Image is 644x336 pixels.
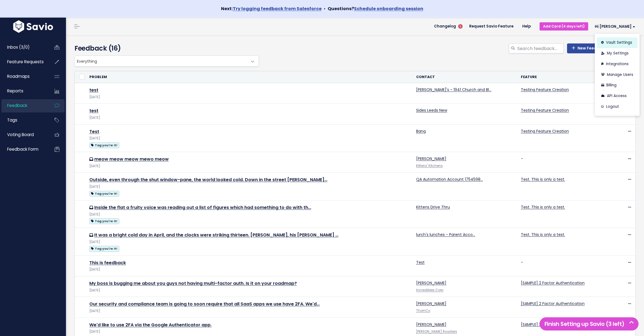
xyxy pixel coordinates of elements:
td: - [518,255,607,276]
a: Tags [1,114,46,126]
a: API Access [597,91,637,101]
a: Tag you're it! [89,142,119,148]
a: Our security and compliance team is going to soon require that all SaaS apps we use have 2FA. We'd… [89,301,320,307]
a: Help [518,22,535,31]
span: • [324,5,325,12]
a: Test. This is only a test. [521,232,565,237]
a: Feature Requests [1,56,46,68]
a: My boss is bugging me about you guys not having multi-factor auth. Is it on your roadmap? [89,280,297,287]
span: Changelog [434,24,456,28]
a: Try logging feedback from Salesforce [233,5,322,12]
a: Integrations [597,59,637,69]
a: We'd like to use 2FA via the Google Authenticator app. [89,322,212,328]
div: [DATE] [89,239,410,245]
span: Voting Board [7,132,34,137]
span: Everything [75,56,248,66]
a: [PERSON_NAME] [416,156,446,161]
a: Testing Feature Creation [521,128,569,134]
a: Test [89,128,99,135]
span: 5 [458,24,463,29]
a: New Feedback [567,43,612,53]
a: Test [416,260,425,265]
a: [PERSON_NAME] [416,280,446,286]
a: [PERSON_NAME] [416,322,446,327]
a: Incredibles Corp [416,288,443,292]
a: Billing [597,80,637,91]
a: Test. This is only a test. [521,204,565,210]
span: Feedback [7,103,27,108]
strong: Questions? [328,5,423,12]
a: Feedback [1,99,46,112]
a: Sides Leeds New [416,108,447,113]
div: [DATE] [89,163,410,169]
div: [DATE] [89,329,410,335]
a: QA Automation Account 1754598… [416,177,483,182]
a: Bang [416,128,426,134]
a: Manage Users [597,69,637,80]
div: [DATE] [89,288,410,293]
a: lurch's lunches - Parent Acco… [416,232,475,237]
a: Vault Settings [597,37,637,48]
a: Inbox (3/0) [1,41,46,54]
a: Outside, even through the shut window-pane, the world looked cold. Down in the street [PERSON_NAME]… [89,177,327,183]
a: Tag you're it! [89,217,119,224]
div: [DATE] [89,136,410,141]
a: Reports [1,85,46,97]
h5: Finish Setting up Savio (3 left) [542,320,636,328]
div: [DATE] [89,308,410,314]
a: This is feedback [89,260,126,266]
div: [DATE] [89,267,410,272]
a: Testing Feature Creation [521,108,569,113]
a: [PERSON_NAME]'s - 1941 Church and Bl… [416,87,491,92]
th: Problem [86,71,413,83]
a: Hi [PERSON_NAME] [588,22,640,31]
a: Logout [597,101,637,112]
span: Tag you're it! [89,142,119,148]
strong: Next: [221,5,322,12]
a: meow meow meow mewo meow [94,156,169,162]
span: Tags [7,117,17,123]
input: Search feedback... [517,43,564,53]
span: Tag you're it! [89,246,119,252]
a: Voting Board [1,128,46,141]
a: [SAMPLE] 2 Factor Authentication [521,322,585,327]
div: [DATE] [89,94,410,100]
a: Inside the flat a fruity voice was reading out a list of figures which had something to do with th… [94,204,311,211]
span: Hi [PERSON_NAME] [595,24,635,29]
a: Kittens Drive Thru [416,204,450,210]
span: Everything [74,56,259,67]
a: [SAMPLE] 2 Factor Authentication [521,301,585,306]
a: Test. This is only a test. [521,177,565,182]
a: [PERSON_NAME] [416,301,446,306]
a: It was a bright cold day in April, and the clocks were striking thirteen. [PERSON_NAME], his [PER... [94,232,338,238]
div: Hi [PERSON_NAME] [595,34,640,116]
a: Testing Feature Creation [521,87,569,92]
div: [DATE] [89,115,410,121]
th: Contact [413,71,518,83]
img: logo-white.9d6f32f41409.svg [12,20,54,33]
div: [DATE] [89,184,410,190]
span: Roadmaps [7,73,30,79]
a: ThornCo [416,309,430,313]
span: Reports [7,88,23,94]
a: Request Savio Feature [465,22,518,31]
a: Feedback form [1,143,46,156]
a: [PERSON_NAME] Roasters [416,329,457,334]
div: [DATE] [89,212,410,217]
span: Tag you're it! [89,191,119,197]
span: Tag you're it! [89,218,119,224]
span: Feature Requests [7,59,44,65]
a: test [89,108,98,114]
td: - [518,152,607,173]
a: My Settings [597,48,637,59]
a: Roadmaps [1,70,46,83]
th: Feature [518,71,607,83]
span: Feedback form [7,146,38,152]
a: [SAMPLE] 2 Factor Authentication [521,280,585,286]
a: Tag you're it! [89,190,119,197]
a: Schedule onboarding session [354,5,423,12]
a: Add Card (4 days left) [540,22,588,30]
a: test [89,87,98,93]
a: Kittens' Kitchens [416,164,443,168]
a: Tag you're it! [89,245,119,252]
